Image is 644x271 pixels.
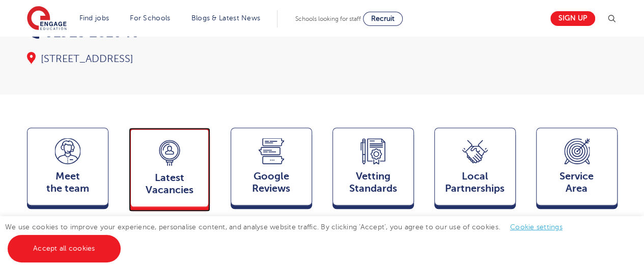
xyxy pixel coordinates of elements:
span: Vetting Standards [338,170,408,195]
span: Schools looking for staff [295,15,361,22]
a: GoogleReviews [231,128,312,210]
span: Local Partnerships [440,170,510,195]
span: Recruit [371,15,395,22]
a: Accept all cookies [8,235,121,262]
a: For Schools [130,14,170,22]
a: Sign up [550,11,595,26]
a: ServiceArea [536,128,618,210]
a: Local Partnerships [434,128,516,210]
a: Find jobs [79,14,109,22]
a: LatestVacancies [129,128,210,212]
span: Google Reviews [236,170,306,195]
a: Meetthe team [27,128,108,210]
a: Recruit [363,12,403,26]
div: [STREET_ADDRESS] [27,52,312,66]
span: Service Area [542,170,612,195]
span: We use cookies to improve your experience, personalise content, and analyse website traffic. By c... [5,223,573,252]
span: Meet the team [33,170,103,195]
span: Latest Vacancies [136,172,203,196]
img: Engage Education [27,6,67,32]
a: Cookie settings [510,223,563,231]
a: Blogs & Latest News [191,14,261,22]
a: VettingStandards [332,128,414,210]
